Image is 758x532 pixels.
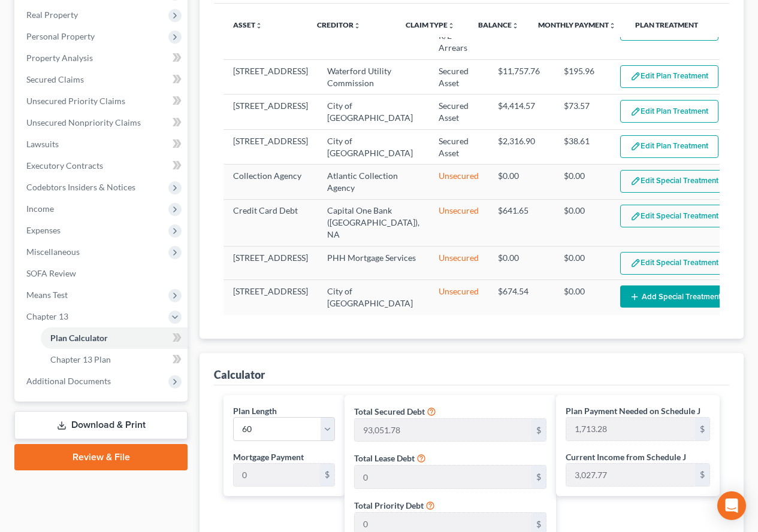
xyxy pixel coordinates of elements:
[354,499,424,512] label: Total Priority Debt
[717,491,746,520] div: Open Intercom Messenger
[26,10,78,20] span: Real Property
[554,95,611,129] td: $73.57
[630,141,641,151] img: edit-pencil-c1479a1de80d8dea1e2430c2f745a3c6a07e9d7aa2eeffe225670001d78357a8.svg
[566,451,686,463] label: Current Income from Schedule J
[566,418,695,440] input: 0.00
[488,199,554,246] td: $641.65
[630,107,641,117] img: edit-pencil-c1479a1de80d8dea1e2430c2f745a3c6a07e9d7aa2eeffe225670001d78357a8.svg
[318,165,429,199] td: Atlantic Collection Agency
[50,333,108,343] span: Plan Calculator
[554,247,611,280] td: $0.00
[17,155,188,177] a: Executory Contracts
[566,405,700,417] label: Plan Payment Needed on Schedule J
[41,327,188,349] a: Plan Calculator
[554,199,611,246] td: $0.00
[17,133,188,155] a: Lawsuits
[429,129,488,164] td: Secured Asset
[355,466,531,488] input: 0.00
[17,69,188,90] a: Secured Claims
[26,268,76,278] span: SOFA Review
[488,60,554,95] td: $11,757.76
[318,129,429,164] td: City of [GEOGRAPHIC_DATA]
[429,60,488,95] td: Secured Asset
[26,311,68,321] span: Chapter 13
[233,405,277,417] label: Plan Length
[224,165,318,199] td: Collection Agency
[531,466,546,488] div: $
[26,117,141,127] span: Unsecured Nonpriority Claims
[234,464,320,487] input: 0.00
[26,74,84,84] span: Secured Claims
[620,100,718,123] button: Edit Plan Treatment
[233,20,262,29] a: Assetunfold_more
[620,135,718,158] button: Edit Plan Treatment
[488,247,554,280] td: $0.00
[354,405,425,418] label: Total Secured Debt
[554,280,611,315] td: $0.00
[429,95,488,129] td: Secured Asset
[354,22,361,29] i: unfold_more
[488,165,554,199] td: $0.00
[695,418,709,440] div: $
[41,349,188,370] a: Chapter 13 Plan
[538,20,616,29] a: Monthly Paymentunfold_more
[26,203,54,214] span: Income
[630,258,641,268] img: edit-pencil-c1479a1de80d8dea1e2430c2f745a3c6a07e9d7aa2eeffe225670001d78357a8.svg
[233,451,304,463] label: Mortgage Payment
[554,165,611,199] td: $0.00
[26,31,95,41] span: Personal Property
[531,419,546,442] div: $
[224,60,318,95] td: [STREET_ADDRESS]
[429,280,488,315] td: Unsecured
[429,247,488,280] td: Unsecured
[355,419,531,442] input: 0.00
[214,367,265,382] div: Calculator
[318,60,429,95] td: Waterford Utility Commission
[620,285,730,308] button: Add Special Treatment
[26,182,135,192] span: Codebtors Insiders & Notices
[14,444,188,470] a: Review & File
[14,411,188,439] a: Download & Print
[224,129,318,164] td: [STREET_ADDRESS]
[554,60,611,95] td: $195.96
[17,112,188,133] a: Unsecured Nonpriority Claims
[429,199,488,246] td: Unsecured
[488,95,554,129] td: $4,414.57
[26,247,80,257] span: Miscellaneous
[17,90,188,112] a: Unsecured Priority Claims
[224,280,318,315] td: [STREET_ADDRESS]
[354,452,415,464] label: Total Lease Debt
[626,13,720,37] th: Plan Treatment
[566,464,695,487] input: 0.00
[26,376,111,386] span: Additional Documents
[512,22,519,29] i: unfold_more
[17,47,188,69] a: Property Analysis
[50,354,111,364] span: Chapter 13 Plan
[318,199,429,246] td: Capital One Bank ([GEOGRAPHIC_DATA]), NA
[448,22,455,29] i: unfold_more
[429,165,488,199] td: Unsecured
[224,199,318,246] td: Credit Card Debt
[630,211,641,221] img: edit-pencil-c1479a1de80d8dea1e2430c2f745a3c6a07e9d7aa2eeffe225670001d78357a8.svg
[224,95,318,129] td: [STREET_ADDRESS]
[317,20,361,29] a: Creditorunfold_more
[488,280,554,315] td: $674.54
[630,71,641,81] img: edit-pencil-c1479a1de80d8dea1e2430c2f745a3c6a07e9d7aa2eeffe225670001d78357a8.svg
[26,225,61,235] span: Expenses
[224,247,318,280] td: [STREET_ADDRESS]
[609,22,616,29] i: unfold_more
[488,129,554,164] td: $2,316.90
[620,252,729,275] button: Edit Special Treatment
[320,464,334,487] div: $
[26,160,103,171] span: Executory Contracts
[318,247,429,280] td: PHH Mortgage Services
[26,290,68,300] span: Means Test
[478,20,519,29] a: Balanceunfold_more
[620,65,718,88] button: Edit Plan Treatment
[255,22,262,29] i: unfold_more
[26,96,125,106] span: Unsecured Priority Claims
[695,464,709,487] div: $
[620,170,729,193] button: Edit Special Treatment
[620,205,729,227] button: Edit Special Treatment
[630,176,641,186] img: edit-pencil-c1479a1de80d8dea1e2430c2f745a3c6a07e9d7aa2eeffe225670001d78357a8.svg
